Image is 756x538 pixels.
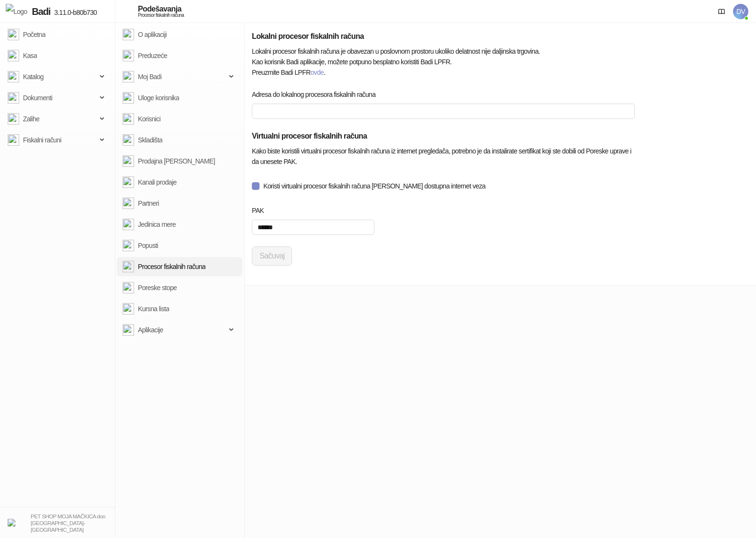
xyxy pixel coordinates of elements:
a: Jedinica mere [123,215,176,234]
span: Zalihe [23,109,39,129]
h5: Lokalni procesor fiskalnih računa [252,31,635,42]
a: Skladišta [123,130,162,150]
span: Dokumenti [23,88,52,107]
span: Aplikacije [138,320,163,339]
a: O aplikaciji [123,25,167,44]
a: Poreske stope [123,278,177,297]
a: Preduzeće [123,46,167,65]
button: Sačuvaj [252,246,292,266]
a: Popusti [123,236,158,255]
a: Procesor fiskalnih računa [123,257,205,276]
small: PET SHOP MOJA MAČKICA doo [GEOGRAPHIC_DATA]-[GEOGRAPHIC_DATA] [31,513,105,533]
span: DV [733,4,748,19]
div: Procesor fiskalnih računa [138,13,184,18]
span: Katalog [23,67,44,86]
span: Fiskalni računi [23,130,61,150]
a: Početna [8,25,45,44]
span: Koristi virtualni procesor fiskalnih računa [PERSON_NAME] dostupna internet veza [260,181,489,191]
div: Lokalni procesor fiskalnih računa je obavezan u poslovnom prostoru ukoliko delatnost nije daljins... [252,46,635,78]
span: 3.11.0-b80b730 [50,9,97,16]
input: Adresa do lokalnog procesora fiskalnih računa [252,104,635,119]
label: PAK [252,205,270,216]
a: Kursna lista [123,299,169,318]
input: PAK [252,220,374,235]
label: Adresa do lokalnog procesora fiskalnih računa [252,89,382,100]
span: Moj Badi [138,67,161,86]
img: Logo [6,4,27,19]
a: Kasa [8,46,37,65]
a: Korisnici [123,109,160,129]
a: Prodajna [PERSON_NAME] [123,152,215,171]
a: Dokumentacija [714,4,729,19]
a: Uloge korisnika [123,88,179,107]
a: Partneri [123,194,159,213]
h5: Virtualni procesor fiskalnih računa [252,130,635,142]
div: Kako biste koristili virtualni procesor fiskalnih računa iz internet pregledača, potrebno je da i... [252,146,635,167]
img: 64x64-companyLogo-b2da54f3-9bca-40b5-bf51-3603918ec158.png [8,519,15,526]
a: ovde [310,69,324,76]
div: Podešavanja [138,5,184,13]
a: Kanali prodaje [123,173,177,192]
span: Badi [32,6,51,17]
